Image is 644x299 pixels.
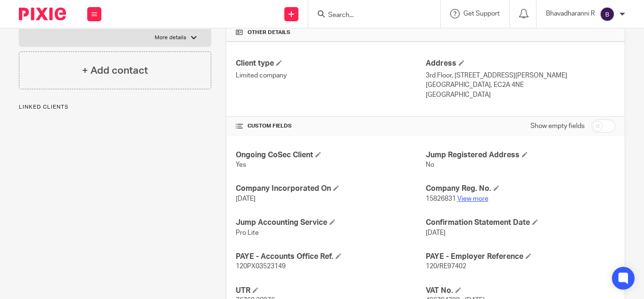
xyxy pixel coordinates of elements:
h4: Address [426,59,615,68]
h4: Jump Accounting Service [236,218,425,228]
input: Search [327,11,412,20]
h4: Company Incorporated On [236,184,425,194]
span: Pro Lite [236,230,259,236]
h4: PAYE - Employer Reference [426,252,615,262]
p: Limited company [236,71,425,80]
p: 3rd Floor, [STREET_ADDRESS][PERSON_NAME] [426,71,615,80]
h4: VAT No. [426,286,615,296]
span: 120PX03523149 [236,263,286,270]
span: No [426,162,434,168]
span: Get Support [463,10,500,17]
p: [GEOGRAPHIC_DATA], EC2A 4NE [426,80,615,90]
img: Pixie [19,8,66,20]
h4: Ongoing CoSec Client [236,150,425,160]
h4: + Add contact [82,63,148,78]
h4: Client type [236,59,425,68]
span: 120/RE97402 [426,263,466,270]
img: svg%3E [600,7,615,22]
p: [GEOGRAPHIC_DATA] [426,90,615,100]
h4: UTR [236,286,425,296]
p: Linked clients [19,103,211,111]
p: Bhavadharanni R [546,9,595,18]
h4: CUSTOM FIELDS [236,122,425,130]
span: Yes [236,162,246,168]
a: View more [457,196,488,202]
label: Show empty fields [530,121,585,131]
h4: Jump Registered Address [426,150,615,160]
h4: Company Reg. No. [426,184,615,194]
span: Other details [248,29,290,36]
h4: Confirmation Statement Date [426,218,615,228]
span: 15826831 [426,196,456,202]
h4: PAYE - Accounts Office Ref. [236,252,425,262]
span: [DATE] [426,230,446,236]
p: More details [155,34,186,42]
span: [DATE] [236,196,256,202]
